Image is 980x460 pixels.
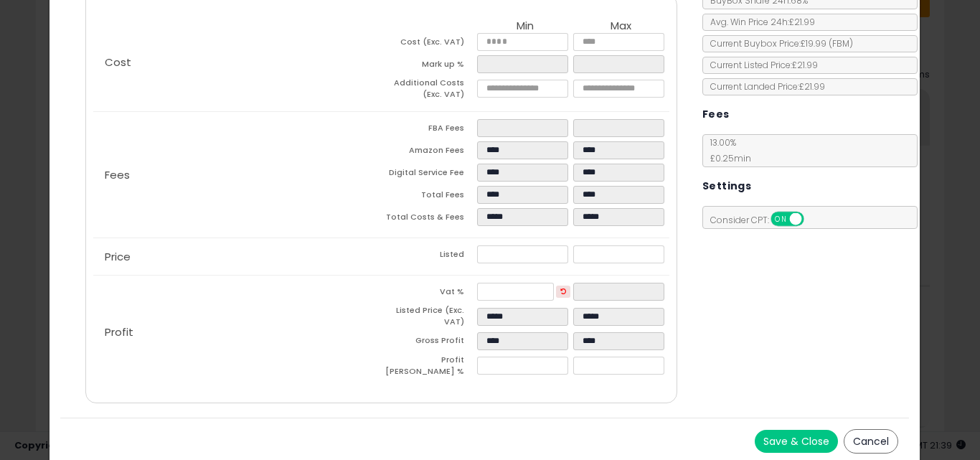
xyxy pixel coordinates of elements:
p: Cost [93,57,382,68]
span: 13.00 % [703,136,751,164]
span: £0.25 min [703,152,751,164]
p: Fees [93,169,382,181]
span: £19.99 [801,37,853,50]
p: Profit [93,327,382,338]
td: Mark up % [381,55,477,78]
span: Consider CPT: [703,214,823,226]
span: Current Listed Price: £21.99 [703,59,818,71]
td: Cost (Exc. VAT) [381,33,477,55]
span: Avg. Win Price 24h: £21.99 [703,16,815,28]
span: ON [772,213,790,225]
td: Profit [PERSON_NAME] % [381,355,477,381]
td: Listed [381,245,477,268]
h5: Fees [702,105,730,123]
h5: Settings [702,177,751,195]
td: Additional Costs (Exc. VAT) [381,78,477,104]
button: Cancel [844,429,898,454]
td: Listed Price (Exc. VAT) [381,305,477,332]
span: OFF [801,213,824,225]
th: Min [477,20,573,33]
td: Total Fees [381,186,477,208]
td: Vat % [381,283,477,305]
td: FBA Fees [381,119,477,141]
th: Max [573,20,669,33]
td: Total Costs & Fees [381,208,477,230]
td: Digital Service Fee [381,164,477,186]
button: Save & Close [755,430,838,453]
td: Amazon Fees [381,141,477,164]
span: Current Landed Price: £21.99 [703,80,825,93]
p: Price [93,251,382,263]
td: Gross Profit [381,332,477,355]
span: ( FBM ) [829,37,853,50]
span: Current Buybox Price: [703,37,853,50]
